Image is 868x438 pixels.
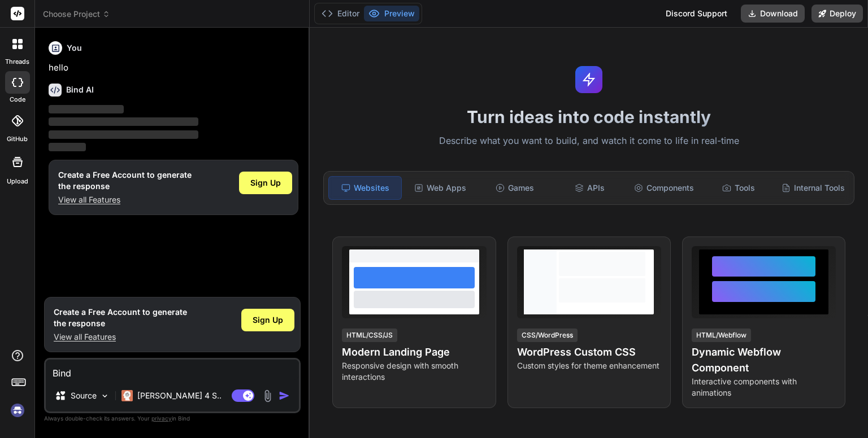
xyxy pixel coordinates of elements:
label: Upload [7,177,28,186]
div: APIs [553,176,626,200]
div: CSS/WordPress [517,328,578,342]
h1: Create a Free Account to generate the response [54,306,187,329]
div: Tools [702,176,775,200]
h6: You [67,42,82,54]
span: ‌ [49,105,124,113]
span: Sign Up [253,314,283,326]
div: HTML/Webflow [692,328,751,342]
div: Games [479,176,551,200]
span: ‌ [49,117,198,126]
p: [PERSON_NAME] 4 S.. [137,390,222,401]
div: HTML/CSS/JS [342,328,397,342]
p: Interactive components with animations [692,376,836,398]
button: Deploy [811,5,863,23]
p: Always double-check its answers. Your in Bind [44,413,301,424]
h4: WordPress Custom CSS [517,344,661,360]
div: Websites [328,176,402,200]
h4: Modern Landing Page [342,344,486,360]
button: Preview [364,6,419,21]
span: ‌ [49,130,198,139]
p: View all Features [54,331,187,343]
h1: Turn ideas into code instantly [316,107,861,127]
span: ‌ [49,143,86,151]
span: Sign Up [250,177,281,189]
p: View all Features [58,194,192,205]
div: Components [628,176,700,200]
img: Claude 4 Sonnet [121,390,133,401]
span: Choose Project [43,8,110,20]
textarea: Bind A [46,360,299,380]
button: Editor [317,6,364,21]
h1: Create a Free Account to generate the response [58,169,192,192]
p: Custom styles for theme enhancement [517,360,661,371]
img: attachment [261,389,274,402]
h4: Dynamic Webflow Component [692,344,836,376]
p: Responsive design with smooth interactions [342,360,486,383]
p: Describe what you want to build, and watch it come to life in real-time [316,134,861,148]
label: code [10,95,25,104]
p: hello [49,62,298,75]
div: Web Apps [404,176,476,200]
p: Source [71,390,97,401]
label: GitHub [7,134,28,144]
button: Download [741,5,805,23]
img: signin [8,401,27,420]
div: Internal Tools [777,176,849,200]
div: Discord Support [659,5,734,23]
h6: Bind AI [66,84,94,95]
img: icon [279,390,290,401]
span: privacy [151,415,172,422]
label: threads [5,57,29,67]
img: Pick Models [100,391,110,401]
